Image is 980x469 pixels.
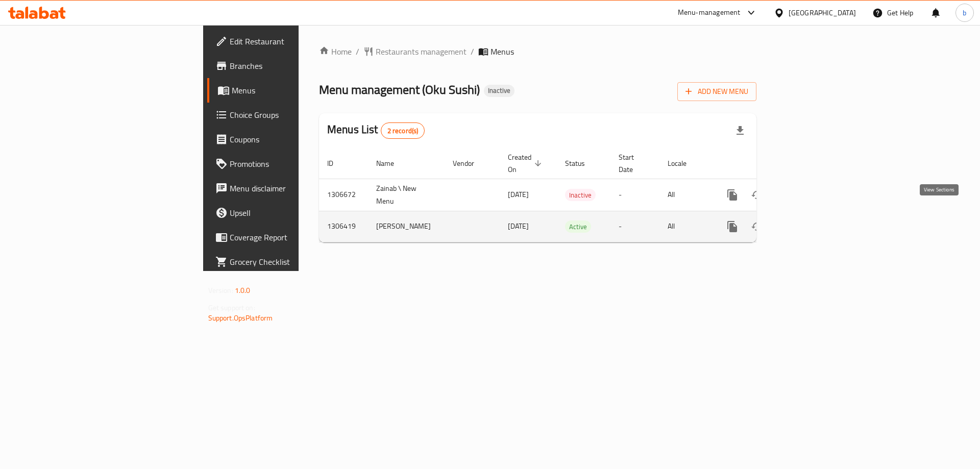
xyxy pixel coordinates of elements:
[963,7,966,18] span: b
[207,152,367,176] a: Promotions
[728,118,752,143] div: Export file
[230,182,359,194] span: Menu disclaimer
[207,176,367,201] a: Menu disclaimer
[659,179,712,211] td: All
[230,207,359,219] span: Upsell
[363,45,467,58] a: Restaurants management
[208,311,273,325] a: Support.OpsPlatform
[565,189,596,201] div: Inactive
[376,157,407,169] span: Name
[208,301,255,314] span: Get support on:
[659,211,712,242] td: All
[720,183,745,207] button: more
[368,211,445,242] td: [PERSON_NAME]
[381,122,425,139] div: Total records count
[207,54,367,78] a: Branches
[230,35,359,47] span: Edit Restaurant
[668,157,700,169] span: Locale
[376,45,467,58] span: Restaurants management
[610,179,659,211] td: -
[610,211,659,242] td: -
[491,45,514,58] span: Menus
[508,151,545,176] span: Created On
[484,86,514,95] span: Inactive
[381,126,425,136] span: 2 record(s)
[508,188,529,201] span: [DATE]
[327,122,425,139] h2: Menus List
[207,250,367,274] a: Grocery Checklist
[327,157,347,169] span: ID
[319,45,756,58] nav: breadcrumb
[232,84,359,96] span: Menus
[208,284,233,297] span: Version:
[230,60,359,72] span: Branches
[453,157,487,169] span: Vendor
[789,7,856,18] div: [GEOGRAPHIC_DATA]
[207,29,367,54] a: Edit Restaurant
[230,109,359,121] span: Choice Groups
[685,85,748,98] span: Add New Menu
[230,158,359,170] span: Promotions
[207,78,367,103] a: Menus
[745,183,769,207] button: Change Status
[471,45,474,58] li: /
[319,148,826,242] table: enhanced table
[207,103,367,127] a: Choice Groups
[235,284,251,297] span: 1.0.0
[745,214,769,239] button: Change Status
[678,7,741,19] div: Menu-management
[619,151,647,176] span: Start Date
[230,256,359,268] span: Grocery Checklist
[565,157,598,169] span: Status
[565,189,596,201] span: Inactive
[230,133,359,145] span: Coupons
[712,148,826,179] th: Actions
[207,127,367,152] a: Coupons
[565,221,591,233] span: Active
[508,219,529,233] span: [DATE]
[677,82,756,101] button: Add New Menu
[368,179,445,211] td: Zainab \ New Menu
[319,78,480,101] span: Menu management ( Oku Sushi )
[720,214,745,239] button: more
[207,225,367,250] a: Coverage Report
[484,85,514,97] div: Inactive
[207,201,367,225] a: Upsell
[230,231,359,243] span: Coverage Report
